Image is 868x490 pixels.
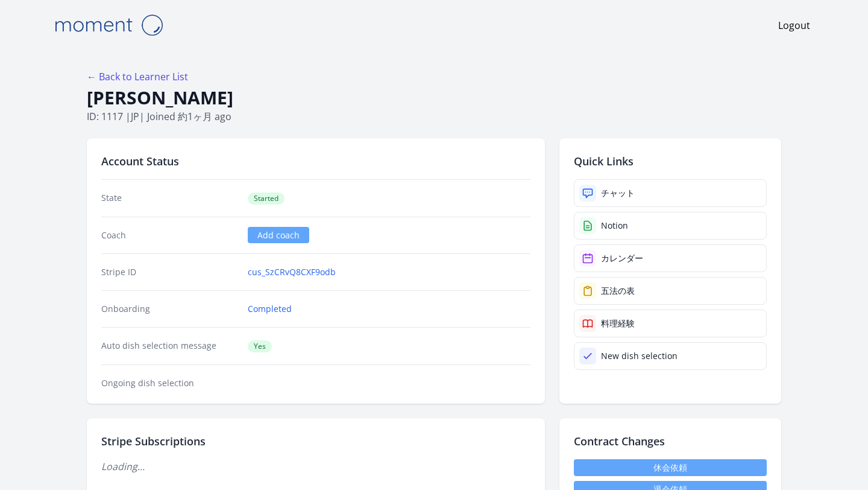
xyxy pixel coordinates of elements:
dt: Coach [101,229,238,241]
a: New dish selection [574,342,767,370]
h1: [PERSON_NAME] [87,86,781,109]
dt: Onboarding [101,303,238,315]
a: 休会依頼 [574,459,767,476]
div: Notion [601,220,628,232]
h2: Stripe Subscriptions [101,433,530,450]
a: Logout [778,18,810,33]
h2: Contract Changes [574,433,767,450]
dt: Ongoing dish selection [101,377,238,389]
a: ← Back to Learner List [87,70,188,83]
h2: Quick Links [574,153,767,170]
a: 料理経験 [574,310,767,337]
a: Completed [248,303,292,315]
div: 五法の表 [601,285,635,297]
dt: Stripe ID [101,266,238,278]
h2: Account Status [101,153,530,170]
a: チャット [574,179,767,207]
div: New dish selection [601,350,678,362]
a: cus_SzCRvQ8CXF9odb [248,266,336,278]
div: チャット [601,187,635,199]
a: Notion [574,212,767,240]
dt: Auto dish selection message [101,340,238,352]
a: カレンダー [574,244,767,272]
p: Loading... [101,459,530,474]
div: 料理経験 [601,317,635,329]
dt: State [101,192,238,205]
a: 五法の表 [574,277,767,305]
a: Add coach [248,227,309,243]
span: Yes [248,340,272,352]
div: カレンダー [601,252,643,264]
img: Moment [48,10,169,40]
p: ID: 1117 | | Joined 約1ヶ月 ago [87,109,781,124]
span: Started [248,192,285,205]
span: jp [131,110,139,123]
